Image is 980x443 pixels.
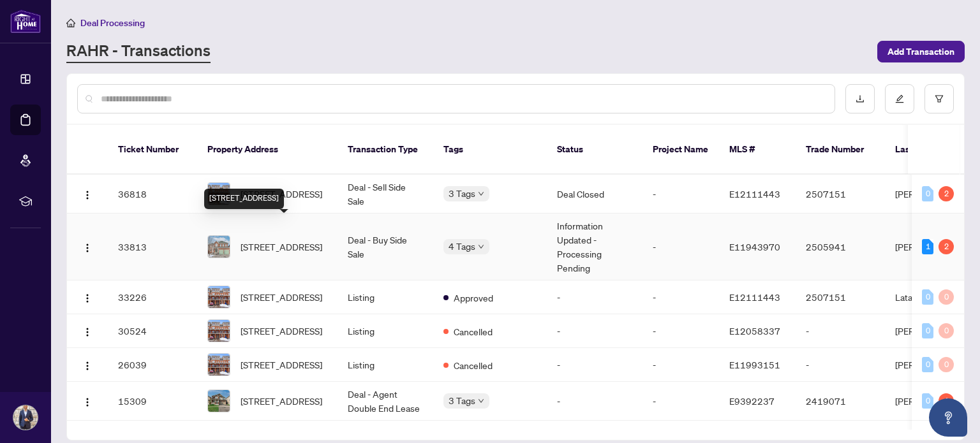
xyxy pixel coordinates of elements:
[454,324,493,338] span: Cancelled
[642,382,719,421] td: -
[922,323,933,338] div: 0
[241,394,322,408] span: [STREET_ADDRESS]
[108,214,197,280] td: 33813
[642,314,719,348] td: -
[922,239,933,254] div: 1
[82,293,93,303] img: Logo
[338,348,433,382] td: Listing
[547,175,642,214] td: Deal Closed
[547,348,642,382] td: -
[208,390,230,412] img: thumbnail-img
[433,125,547,175] th: Tags
[922,186,933,201] div: 0
[208,354,230,375] img: thumbnail-img
[856,94,865,103] span: download
[478,243,484,250] span: down
[895,94,904,103] span: edit
[547,382,642,421] td: -
[796,382,885,421] td: 2419071
[939,289,954,305] div: 0
[454,291,493,305] span: Approved
[922,393,933,409] div: 0
[208,236,230,258] img: thumbnail-img
[108,280,197,314] td: 33226
[108,175,197,214] td: 36818
[82,243,93,253] img: Logo
[241,324,322,338] span: [STREET_ADDRESS]
[729,291,780,303] span: E12111443
[939,393,954,409] div: 1
[13,405,38,430] img: Profile Icon
[338,175,433,214] td: Deal - Sell Side Sale
[642,125,719,175] th: Project Name
[935,94,944,103] span: filter
[108,314,197,348] td: 30524
[449,186,475,201] span: 3 Tags
[10,10,41,33] img: logo
[338,382,433,421] td: Deal - Agent Double End Lease
[642,348,719,382] td: -
[208,286,230,308] img: thumbnail-img
[338,314,433,348] td: Listing
[241,240,322,254] span: [STREET_ADDRESS]
[82,361,93,371] img: Logo
[338,214,433,280] td: Deal - Buy Side Sale
[729,325,780,337] span: E12058337
[82,190,93,200] img: Logo
[80,17,145,29] span: Deal Processing
[924,84,954,113] button: filter
[108,348,197,382] td: 26039
[77,354,98,375] button: Logo
[887,41,954,62] span: Add Transaction
[939,239,954,254] div: 2
[197,125,338,175] th: Property Address
[478,398,484,404] span: down
[939,357,954,372] div: 0
[547,280,642,314] td: -
[77,184,98,204] button: Logo
[729,395,775,407] span: E9392237
[454,358,493,372] span: Cancelled
[449,239,475,254] span: 4 Tags
[82,397,93,407] img: Logo
[796,314,885,348] td: -
[796,125,885,175] th: Trade Number
[208,183,230,205] img: thumbnail-img
[796,214,885,280] td: 2505941
[796,280,885,314] td: 2507151
[922,357,933,372] div: 0
[796,348,885,382] td: -
[547,314,642,348] td: -
[939,323,954,338] div: 0
[82,327,93,337] img: Logo
[77,236,98,257] button: Logo
[796,175,885,214] td: 2507151
[885,84,914,113] button: edit
[66,18,75,27] span: home
[929,398,967,437] button: Open asap
[642,214,719,280] td: -
[77,287,98,307] button: Logo
[108,125,197,175] th: Ticket Number
[642,175,719,214] td: -
[66,40,211,63] a: RAHR - Transactions
[108,382,197,421] td: 15309
[642,280,719,314] td: -
[338,280,433,314] td: Listing
[241,290,322,304] span: [STREET_ADDRESS]
[845,84,875,113] button: download
[729,241,780,252] span: E11943970
[449,393,475,408] span: 3 Tags
[478,191,484,197] span: down
[922,289,933,305] div: 0
[729,188,780,200] span: E12111443
[877,41,965,62] button: Add Transaction
[939,186,954,201] div: 2
[77,321,98,341] button: Logo
[241,358,322,372] span: [STREET_ADDRESS]
[719,125,796,175] th: MLS #
[204,189,284,209] div: [STREET_ADDRESS]
[208,320,230,342] img: thumbnail-img
[77,391,98,411] button: Logo
[729,359,780,370] span: E11993151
